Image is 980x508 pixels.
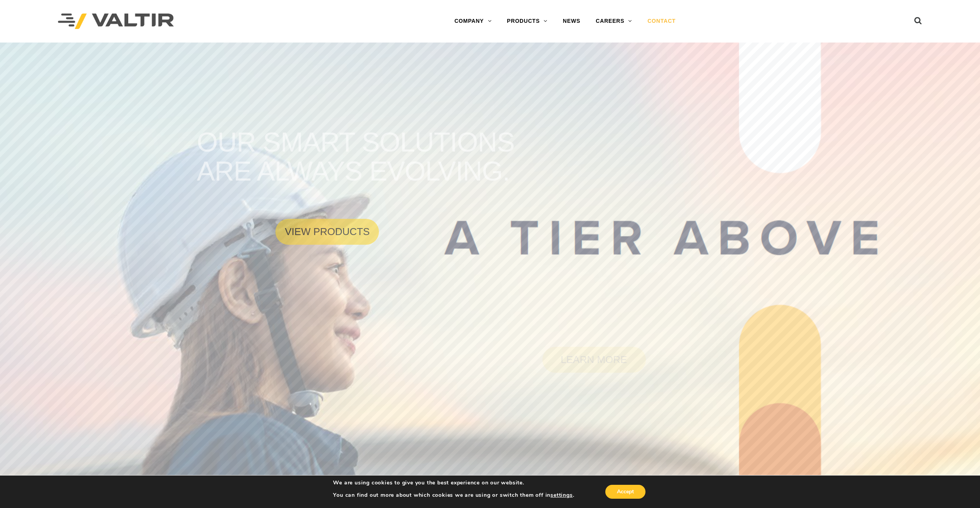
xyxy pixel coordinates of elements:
a: CONTACT [640,14,683,29]
a: CAREERS [588,14,640,29]
a: PRODUCTS [499,14,555,29]
a: COMPANY [447,14,499,29]
button: settings [550,492,572,499]
rs-layer: OUR SMART SOLUTIONS ARE ALWAYS EVOLVING. [197,128,546,187]
a: NEWS [555,14,588,29]
a: VIEW PRODUCTS [275,219,379,245]
button: Accept [605,485,645,499]
img: Valtir [58,14,174,29]
p: You can find out more about which cookies we are using or switch them off in . [333,492,574,499]
p: We are using cookies to give you the best experience on our website. [333,479,574,486]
